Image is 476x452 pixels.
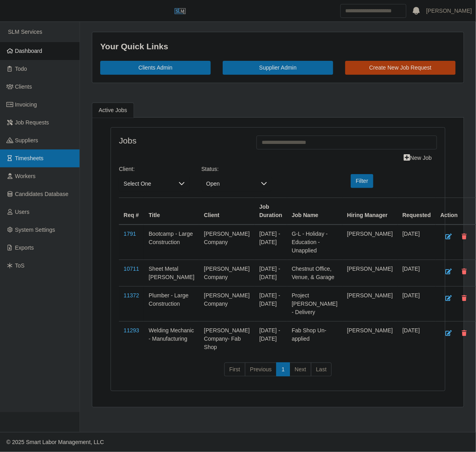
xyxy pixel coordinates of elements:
span: Suppliers [15,137,38,144]
span: Dashboard [15,48,43,54]
td: [PERSON_NAME] [342,260,398,286]
span: © 2025 Smart Labor Management, LLC [6,439,104,445]
span: Open [202,177,256,191]
a: 10711 [124,266,139,272]
a: Active Jobs [92,103,134,118]
td: [PERSON_NAME] Company [199,286,255,321]
a: 1791 [124,231,136,237]
td: Plumber - Large Construction [144,286,199,321]
td: Bootcamp - Large Construction [144,225,199,260]
td: [PERSON_NAME] [342,321,398,356]
span: Todo [15,66,27,72]
span: Timesheets [15,155,44,161]
span: Clients [15,83,32,90]
button: Filter [351,174,373,188]
span: Invoicing [15,101,37,108]
span: Select One [119,177,174,191]
label: Client: [119,165,135,173]
a: 11293 [124,327,139,334]
div: Your Quick Links [100,40,456,53]
td: [PERSON_NAME] Company [199,260,255,286]
td: [DATE] [398,260,436,286]
input: Search [340,4,406,18]
th: Job Name [287,198,342,225]
td: [PERSON_NAME] Company- Fab Shop [199,321,255,356]
span: Candidates Database [15,191,69,197]
th: Hiring Manager [342,198,398,225]
td: Sheet Metal [PERSON_NAME] [144,260,199,286]
a: Supplier Admin [223,61,333,75]
th: Client [199,198,255,225]
th: Req # [119,198,144,225]
td: [DATE] - [DATE] [255,286,287,321]
td: [DATE] - [DATE] [255,321,287,356]
span: Exports [15,244,34,251]
span: Users [15,209,30,215]
a: Create New Job Request [345,61,456,75]
span: Job Requests [15,119,49,126]
span: Workers [15,173,36,179]
td: [PERSON_NAME] [342,225,398,260]
td: [DATE] [398,286,436,321]
th: Requested [398,198,436,225]
th: Job Duration [255,198,287,225]
label: Status: [202,165,219,173]
span: SLM Services [8,29,42,35]
td: [DATE] [398,321,436,356]
a: [PERSON_NAME] [426,7,472,15]
a: 1 [276,363,290,377]
a: Clients Admin [100,61,211,75]
td: [DATE] - [DATE] [255,225,287,260]
td: [DATE] [398,225,436,260]
h4: Jobs [119,136,245,145]
img: SLM Logo [174,5,186,17]
td: Project [PERSON_NAME] - Delivery [287,286,342,321]
span: ToS [15,262,25,269]
td: [DATE] - [DATE] [255,260,287,286]
a: 11372 [124,292,139,299]
a: New Job [399,151,437,165]
td: Chestnut Office, Venue, & Garage [287,260,342,286]
span: System Settings [15,227,55,233]
td: Welding Mechanic - Manufacturing [144,321,199,356]
td: [PERSON_NAME] [342,286,398,321]
th: Title [144,198,199,225]
nav: pagination [119,363,437,383]
td: [PERSON_NAME] Company [199,225,255,260]
td: Fab Shop Un-applied [287,321,342,356]
td: G-L - Holiday - Education - Unapplied [287,225,342,260]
